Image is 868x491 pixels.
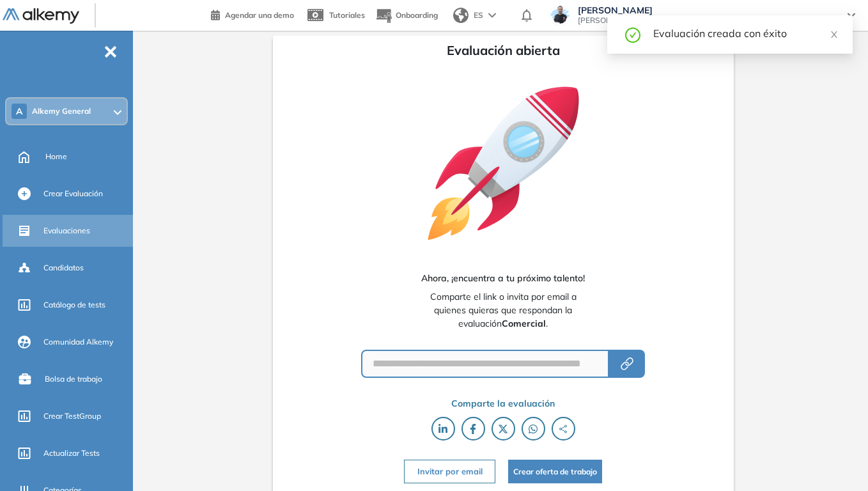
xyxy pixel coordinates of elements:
span: Ahora, ¡encuentra a tu próximo talento! [421,272,585,285]
span: Comunidad Alkemy [43,336,113,348]
span: Onboarding [396,10,438,20]
span: [PERSON_NAME][EMAIL_ADDRESS][PERSON_NAME][DOMAIN_NAME] [578,15,835,26]
img: world [453,8,469,23]
span: [PERSON_NAME] [578,5,835,15]
span: check-circle [625,26,640,43]
img: arrow [488,13,496,18]
span: ES [474,10,483,21]
span: Evaluación abierta [447,41,560,60]
span: Catálogo de tests [43,299,105,311]
img: Logo [3,8,79,24]
div: Evaluación creada con éxito [653,26,837,41]
button: Onboarding [375,2,438,29]
span: Bolsa de trabajo [45,373,102,385]
button: Crear oferta de trabajo [508,460,602,483]
span: Crear TestGroup [43,410,101,422]
span: Actualizar Tests [43,448,100,459]
span: Crear Evaluación [43,188,103,199]
span: Alkemy General [32,106,91,116]
button: Invitar por email [404,460,495,483]
b: Comercial [502,318,546,329]
span: Home [45,151,67,162]
span: Comparte la evaluación [451,397,555,410]
span: Candidatos [43,262,84,274]
span: A [16,106,22,116]
span: Comparte el link o invita por email a quienes quieras que respondan la evaluación . [414,290,592,331]
span: Agendar una demo [225,10,294,20]
span: Tutoriales [329,10,365,20]
a: Agendar una demo [211,6,294,22]
span: close [830,30,839,39]
span: Evaluaciones [43,225,90,237]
